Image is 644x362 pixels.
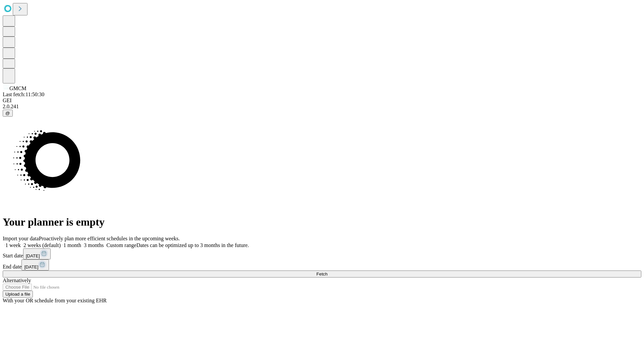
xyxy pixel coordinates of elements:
[5,242,21,248] span: 1 week
[5,111,10,116] span: @
[3,259,641,270] div: End date
[63,242,81,248] span: 1 month
[3,110,13,117] button: @
[3,104,641,110] div: 2.0.241
[3,98,641,104] div: GEI
[26,253,40,258] span: [DATE]
[23,248,51,259] button: [DATE]
[3,270,641,278] button: Fetch
[3,291,33,298] button: Upload a file
[24,264,38,269] span: [DATE]
[39,236,180,241] span: Proactively plan more efficient schedules in the upcoming weeks.
[21,259,49,270] button: [DATE]
[106,242,136,248] span: Custom range
[3,278,31,283] span: Alternatively
[84,242,104,248] span: 3 months
[23,242,61,248] span: 2 weeks (default)
[3,236,39,241] span: Import your data
[3,248,641,259] div: Start date
[3,92,44,97] span: Last fetch: 11:50:30
[3,216,641,228] h1: Your planner is empty
[9,85,26,91] span: GMCM
[137,242,249,248] span: Dates can be optimized up to 3 months in the future.
[316,271,327,277] span: Fetch
[3,298,107,303] span: With your OR schedule from your existing EHR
